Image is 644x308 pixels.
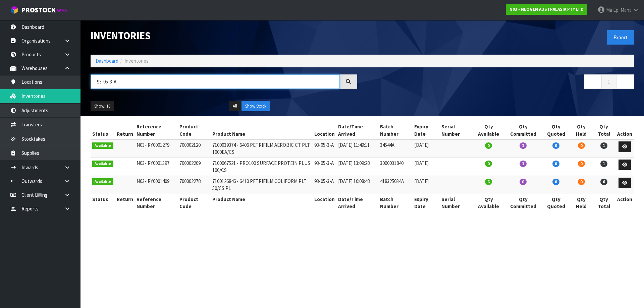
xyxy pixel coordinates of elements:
th: Batch Number [378,194,413,211]
span: ProStock [21,6,56,14]
td: 3000031840 [378,158,413,176]
th: Date/Time Arrived [336,121,379,139]
span: 0 [552,179,559,185]
th: Qty Committed [504,121,541,139]
button: Show Stock [241,101,270,112]
span: 1 [520,161,527,167]
td: 700002209 [178,158,211,176]
th: Qty Held [571,121,592,139]
td: 7100067521 - PRO100 SURFACE PROTEIN PLUS 100/CS [211,158,313,176]
span: 0 [485,161,492,167]
th: Reference Number [135,194,178,211]
span: Available [92,161,113,167]
span: 6 [600,179,607,185]
span: 0 [578,179,585,185]
td: N03-IRY0001409 [135,176,178,194]
th: Date/Time Arrived [336,194,379,211]
th: Qty Committed [504,194,541,211]
span: Available [92,142,113,149]
th: Expiry Date [413,194,440,211]
a: 1 [601,74,616,89]
span: 0 [578,161,585,167]
th: Qty Available [473,121,504,139]
button: Export [607,30,634,45]
a: ← [584,74,602,89]
strong: N03 - NEOGEN AUSTRALASIA PTY LTD [509,6,584,12]
a: N03 - NEOGEN AUSTRALASIA PTY LTD [506,4,587,15]
td: 418325034A [378,176,413,194]
th: Return [115,194,135,211]
th: Batch Number [378,121,413,139]
th: Location [313,121,336,139]
th: Status [91,194,115,211]
span: 1 [520,142,527,149]
td: N03-IRY0001397 [135,158,178,176]
span: 1 [600,142,607,149]
td: 7100039374 - 6406 PETRIFILM AEROBIC CT PLT 1000EA/CS [211,139,313,158]
th: Qty Quoted [542,121,571,139]
span: 0 [578,142,585,149]
span: 0 [485,142,492,149]
span: 6 [485,179,492,185]
td: [DATE] 10:08:48 [336,176,379,194]
th: Reference Number [135,121,178,139]
td: 700002278 [178,176,211,194]
td: 93-05-3-A [313,158,336,176]
td: 7100126846 - 6410 PETRIFILM COLIFORM PLT 50/CS PL [211,176,313,194]
span: Inventories [124,58,149,64]
span: Available [92,178,113,185]
th: Serial Number [440,194,473,211]
th: Location [313,194,336,211]
td: 34544A [378,139,413,158]
small: WMS [57,7,67,14]
span: 0 [552,142,559,149]
button: All [229,101,241,112]
th: Qty Held [571,194,592,211]
img: cube-alt.png [10,6,18,14]
td: 93-05-3-A [313,176,336,194]
th: Product Name [211,121,313,139]
th: Status [91,121,115,139]
th: Product Name [211,194,313,211]
th: Serial Number [440,121,473,139]
th: Product Code [178,194,211,211]
th: Product Code [178,121,211,139]
a: → [616,74,634,89]
td: [DATE] 11:49:11 [336,139,379,158]
th: Return [115,121,135,139]
span: [DATE] [414,160,429,166]
th: Qty Available [473,194,504,211]
td: [DATE] 13:09:28 [336,158,379,176]
button: Show: 10 [91,101,114,112]
a: Dashboard [96,58,118,64]
input: Search inventories [91,74,340,89]
span: 0 [552,161,559,167]
span: 0 [520,179,527,185]
span: Ma Epi [606,7,620,13]
th: Qty Total [592,194,615,211]
td: 700002120 [178,139,211,158]
td: N03-IRY0001279 [135,139,178,158]
span: Mana [621,7,632,13]
th: Qty Total [592,121,615,139]
th: Action [615,194,634,211]
span: 1 [600,161,607,167]
span: [DATE] [414,142,429,148]
th: Qty Quoted [542,194,571,211]
th: Action [615,121,634,139]
span: [DATE] [414,178,429,184]
h1: Inventories [91,30,357,41]
th: Expiry Date [413,121,440,139]
td: 93-05-3-A [313,139,336,158]
nav: Page navigation [367,74,634,91]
